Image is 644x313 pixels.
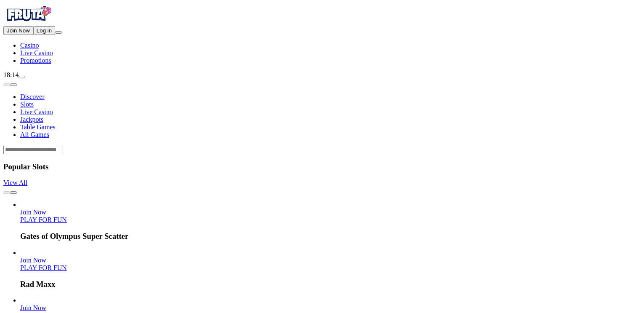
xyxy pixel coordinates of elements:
a: Live Casino [20,108,53,115]
a: Rad Maxx [20,257,46,264]
h3: Popular Slots [3,162,641,171]
article: Rad Maxx [20,249,641,289]
a: Gates of Olympus Super Scatter [20,216,67,223]
button: Log in [33,26,55,35]
button: prev slide [3,191,10,194]
a: Casino [20,42,39,49]
a: All Games [20,131,49,138]
button: next slide [10,83,17,86]
button: live-chat [19,76,25,78]
header: Lobby [3,79,641,154]
span: Join Now [20,257,46,264]
a: Slots [20,101,34,108]
a: Discover [20,93,45,100]
nav: Primary [3,3,641,64]
input: Search [3,146,63,154]
span: Join Now [7,27,30,34]
h3: Gates of Olympus Super Scatter [20,232,641,241]
nav: Main menu [3,42,641,64]
button: prev slide [3,83,10,86]
a: Promotions [20,57,51,64]
img: Fruta [3,3,54,24]
button: Join Now [3,26,33,35]
h3: Rad Maxx [20,280,641,289]
a: Live Casino [20,49,53,56]
a: Cherry Pop [20,304,46,311]
a: Jackpots [20,116,43,123]
span: Log in [37,27,52,34]
a: Table Games [20,123,56,131]
span: Join Now [20,209,46,216]
span: 18:14 [3,71,19,78]
article: Gates of Olympus Super Scatter [20,201,641,241]
span: Join Now [20,304,46,311]
nav: Lobby [3,79,641,139]
a: Rad Maxx [20,264,67,271]
a: View All [3,179,27,186]
button: next slide [10,191,17,194]
a: Fruta [3,19,54,26]
button: menu [55,31,62,34]
a: Gates of Olympus Super Scatter [20,209,46,216]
